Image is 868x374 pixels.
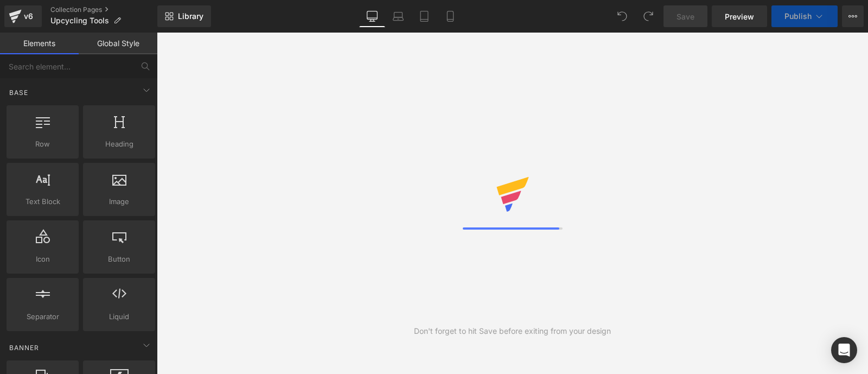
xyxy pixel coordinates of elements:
span: Button [86,253,152,265]
span: Library [178,11,203,21]
span: Save [676,11,694,22]
a: v6 [4,5,42,27]
span: Text Block [10,196,75,207]
a: Desktop [359,5,385,27]
span: Separator [10,311,75,322]
div: Don't forget to hit Save before exiting from your design [414,325,611,337]
span: Row [10,138,75,150]
span: Heading [86,138,152,150]
a: Laptop [385,5,411,27]
a: Tablet [411,5,437,27]
span: Preview [725,11,754,22]
span: Liquid [86,311,152,322]
span: Icon [10,253,75,265]
span: Base [8,87,29,98]
span: Image [86,196,152,207]
button: More [842,5,864,27]
button: Redo [637,5,659,27]
a: Preview [712,5,767,27]
span: Banner [8,343,40,353]
div: Open Intercom Messenger [831,337,857,363]
a: New Library [157,5,211,27]
a: Global Style [79,33,157,54]
a: Collection Pages [50,5,157,14]
div: v6 [22,9,35,23]
a: Mobile [437,5,463,27]
span: Publish [784,12,812,21]
button: Undo [611,5,633,27]
button: Publish [771,5,838,27]
span: Upcycling Tools [50,16,109,25]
